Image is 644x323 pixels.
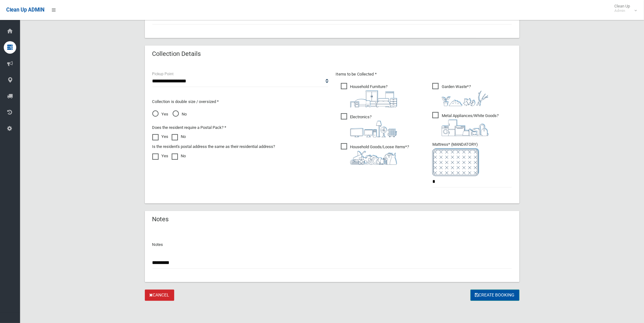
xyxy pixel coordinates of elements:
[442,84,489,106] i: ?
[432,142,512,176] span: Mattress* (MANDATORY)
[350,144,409,165] i: ?
[173,110,187,118] span: No
[6,7,44,13] span: Clean Up ADMIN
[611,4,636,13] span: Clean Up
[432,148,479,176] img: e7408bece873d2c1783593a074e5cb2f.png
[341,113,397,137] span: Electronics
[442,120,489,136] img: 36c1b0289cb1767239cdd3de9e694f19.png
[152,110,169,118] span: Yes
[145,48,209,60] header: Collection Details
[145,213,176,225] header: Notes
[350,115,397,137] i: ?
[152,133,169,140] label: Yes
[341,143,409,165] span: Household Goods/Loose Items*
[152,241,512,248] p: Notes
[614,8,630,13] small: Admin
[442,91,489,106] img: 4fd8a5c772b2c999c83690221e5242e0.png
[341,83,397,107] span: Household Furniture
[350,151,397,165] img: b13cc3517677393f34c0a387616ef184.png
[350,121,397,137] img: 394712a680b73dbc3d2a6a3a7ffe5a07.png
[152,143,275,150] label: Is the resident's postal address the same as their residential address?
[470,290,519,301] button: Create Booking
[432,83,489,106] span: Garden Waste*
[442,113,499,136] i: ?
[172,133,186,140] label: No
[432,112,499,136] span: Metal Appliances/White Goods
[350,84,397,107] i: ?
[145,290,174,301] a: Cancel
[336,71,512,78] p: Items to be Collected *
[350,91,397,107] img: aa9efdbe659d29b613fca23ba79d85cb.png
[152,124,227,131] label: Does the resident require a Postal Pack? *
[152,152,169,160] label: Yes
[172,152,186,160] label: No
[152,98,328,105] p: Collection is double size / oversized *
